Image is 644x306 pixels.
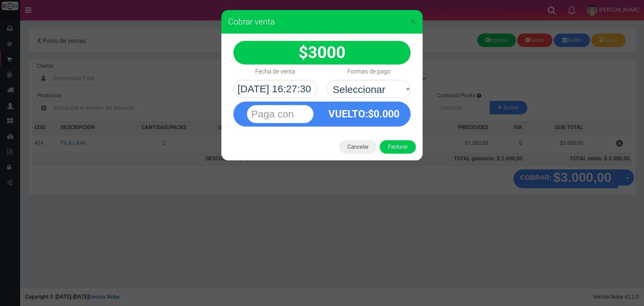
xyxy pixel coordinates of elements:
[380,140,416,154] button: Facturar
[255,68,295,75] h4: Fecha de venta
[299,43,345,62] strong: $
[374,108,399,120] span: 0.000
[339,140,377,154] button: Cancelar
[410,15,416,28] span: ×
[228,17,416,27] h3: Cobrar venta
[410,16,416,27] button: Close
[247,105,314,123] input: Paga con
[328,108,399,120] strong: :$
[347,68,390,75] h4: Formas de pago
[308,43,345,62] span: 3000
[328,108,365,120] span: VUELTO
